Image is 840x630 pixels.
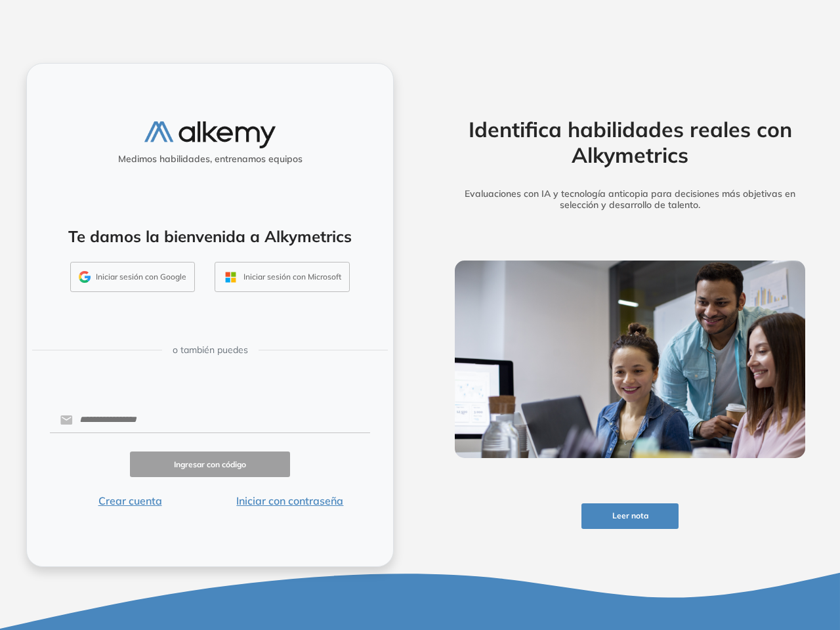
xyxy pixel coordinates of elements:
[79,271,91,283] img: GMAIL_ICON
[210,493,370,509] button: Iniciar con contraseña
[44,227,376,246] h4: Te damos la bienvenida a Alkymetrics
[50,493,210,509] button: Crear cuenta
[435,188,825,211] h5: Evaluaciones con IA y tecnología anticopia para decisiones más objetivas en selección y desarroll...
[455,261,806,458] img: img-more-info
[435,117,825,167] h2: Identifica habilidades reales con Alkymetrics
[70,262,195,292] button: Iniciar sesión con Google
[144,121,276,148] img: logo-alkemy
[581,503,679,529] button: Leer nota
[215,262,350,292] button: Iniciar sesión con Microsoft
[173,343,248,357] span: o también puedes
[130,451,290,477] button: Ingresar con código
[223,270,238,285] img: OUTLOOK_ICON
[32,154,388,165] h5: Medimos habilidades, entrenamos equipos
